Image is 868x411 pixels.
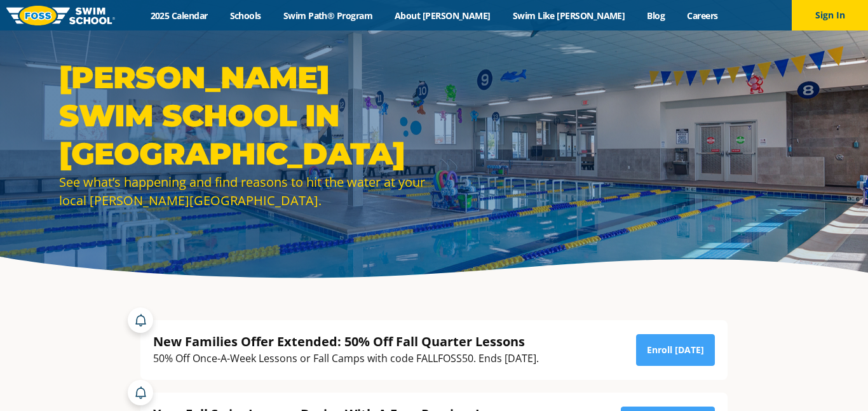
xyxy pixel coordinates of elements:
[59,58,428,173] h1: [PERSON_NAME] Swim School in [GEOGRAPHIC_DATA]
[6,6,115,25] img: FOSS Swim School Logo
[59,173,428,210] div: See what’s happening and find reasons to hit the water at your local [PERSON_NAME][GEOGRAPHIC_DATA].
[501,10,636,22] a: Swim Like [PERSON_NAME]
[384,10,502,22] a: About [PERSON_NAME]
[139,10,219,22] a: 2025 Calendar
[676,10,729,22] a: Careers
[636,334,715,366] a: Enroll [DATE]
[636,10,676,22] a: Blog
[153,350,539,367] div: 50% Off Once-A-Week Lessons or Fall Camps with code FALLFOSS50. Ends [DATE].
[272,10,383,22] a: Swim Path® Program
[153,333,539,350] div: New Families Offer Extended: 50% Off Fall Quarter Lessons
[219,10,272,22] a: Schools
